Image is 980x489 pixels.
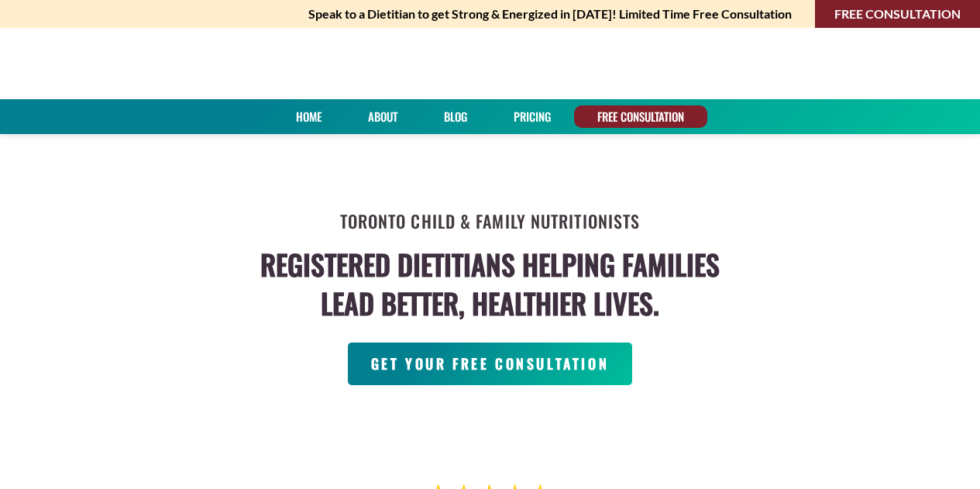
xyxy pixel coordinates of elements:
[508,105,556,128] a: PRICING
[340,206,641,237] h2: Toronto Child & Family Nutritionists
[308,3,792,25] strong: Speak to a Dietitian to get Strong & Energized in [DATE]! Limited Time Free Consultation
[438,105,473,128] a: Blog
[592,105,689,128] a: FREE CONSULTATION
[348,343,633,385] a: GET YOUR FREE CONSULTATION
[363,105,403,128] a: About
[260,245,720,323] h4: Registered Dietitians helping families lead better, healthier lives.
[291,105,327,128] a: Home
